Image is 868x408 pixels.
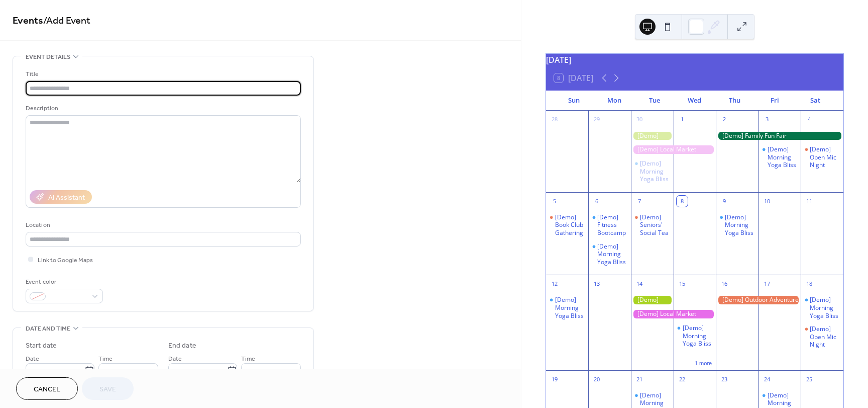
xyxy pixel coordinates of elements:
[588,242,631,266] div: [Demo] Morning Yoga Bliss
[588,213,631,237] div: [Demo] Fitness Bootcamp
[683,324,712,348] div: [Demo] Morning Yoga Bliss
[597,213,627,237] div: [Demo] Fitness Bootcamp
[758,145,801,169] div: [Demo] Morning Yoga Bliss
[719,114,730,125] div: 2
[810,296,839,319] div: [Demo] Morning Yoga Bliss
[26,354,39,364] span: Date
[804,278,815,289] div: 18
[719,196,730,207] div: 9
[168,354,182,364] span: Date
[810,325,839,349] div: [Demo] Open Mic Night
[804,196,815,207] div: 11
[546,296,589,319] div: [Demo] Morning Yoga Bliss
[804,374,815,385] div: 25
[43,11,90,31] span: / Add Event
[26,69,299,79] div: Title
[674,324,716,348] div: [Demo] Morning Yoga Bliss
[554,91,594,111] div: Sun
[719,374,730,385] div: 23
[677,196,688,207] div: 8
[631,213,674,237] div: [Demo] Seniors' Social Tea
[691,358,716,367] button: 1 more
[801,296,843,319] div: [Demo] Morning Yoga Bliss
[631,145,716,154] div: [Demo] Local Market
[634,278,645,289] div: 14
[241,354,255,364] span: Time
[716,132,843,140] div: [Demo] Family Fun Fair
[549,278,560,289] div: 12
[640,159,670,183] div: [Demo] Morning Yoga Bliss
[549,374,560,385] div: 19
[716,213,758,237] div: [Demo] Morning Yoga Bliss
[631,132,674,140] div: [Demo] Gardening Workshop
[801,145,843,169] div: [Demo] Open Mic Night
[640,213,670,237] div: [Demo] Seniors' Social Tea
[675,91,715,111] div: Wed
[725,213,754,237] div: [Demo] Morning Yoga Bliss
[631,296,674,304] div: [Demo] Gardening Workshop
[26,220,299,230] div: Location
[555,296,585,319] div: [Demo] Morning Yoga Bliss
[804,114,815,125] div: 4
[594,91,634,111] div: Mon
[634,374,645,385] div: 21
[634,196,645,207] div: 7
[546,213,589,237] div: [Demo] Book Club Gathering
[795,91,835,111] div: Sat
[634,91,675,111] div: Tue
[98,354,113,364] span: Time
[34,384,60,395] span: Cancel
[555,213,585,237] div: [Demo] Book Club Gathering
[591,114,602,125] div: 29
[634,114,645,125] div: 30
[13,11,43,31] a: Events
[677,114,688,125] div: 1
[591,196,602,207] div: 6
[549,114,560,125] div: 28
[631,310,716,318] div: [Demo] Local Market
[715,91,755,111] div: Thu
[801,325,843,349] div: [Demo] Open Mic Night
[755,91,795,111] div: Fri
[762,196,773,207] div: 10
[38,255,93,266] span: Link to Google Maps
[597,242,627,266] div: [Demo] Morning Yoga Bliss
[677,278,688,289] div: 15
[591,374,602,385] div: 20
[762,374,773,385] div: 24
[677,374,688,385] div: 22
[591,278,602,289] div: 13
[26,103,299,114] div: Description
[168,341,196,351] div: End date
[762,278,773,289] div: 17
[549,196,560,207] div: 5
[26,52,70,62] span: Event details
[719,278,730,289] div: 16
[768,145,797,169] div: [Demo] Morning Yoga Bliss
[810,145,839,169] div: [Demo] Open Mic Night
[762,114,773,125] div: 3
[716,296,801,304] div: [Demo] Outdoor Adventure Day
[26,277,101,287] div: Event color
[631,159,674,183] div: [Demo] Morning Yoga Bliss
[16,377,78,400] button: Cancel
[26,323,70,334] span: Date and time
[546,54,843,66] div: [DATE]
[26,341,57,351] div: Start date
